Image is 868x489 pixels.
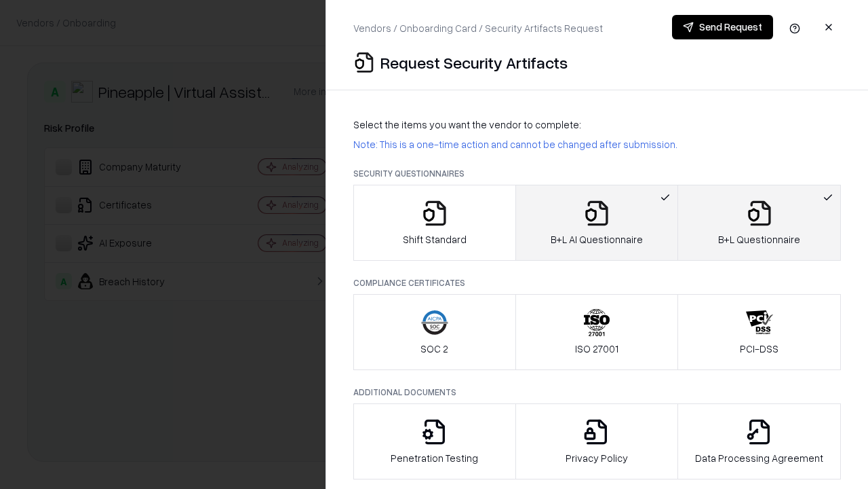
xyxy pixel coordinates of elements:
[515,185,679,261] button: B+L AI Questionnaire
[353,386,841,398] p: Additional Documents
[391,451,478,465] p: Penetration Testing
[353,277,841,289] p: Compliance Certificates
[672,15,773,39] button: Send Request
[353,168,841,179] p: Security Questionnaires
[420,342,448,356] p: SOC 2
[515,403,679,479] button: Privacy Policy
[353,117,841,132] p: Select the items you want the vendor to complete:
[380,52,568,73] p: Request Security Artifacts
[677,294,841,370] button: PCI-DSS
[353,294,516,370] button: SOC 2
[677,185,841,261] button: B+L Questionnaire
[695,451,823,465] p: Data Processing Agreement
[718,232,800,247] p: B+L Questionnaire
[677,403,841,479] button: Data Processing Agreement
[515,294,679,370] button: ISO 27001
[353,185,516,261] button: Shift Standard
[353,403,516,479] button: Penetration Testing
[551,232,643,247] p: B+L AI Questionnaire
[566,451,628,465] p: Privacy Policy
[403,232,467,247] p: Shift Standard
[353,21,603,35] p: Vendors / Onboarding Card / Security Artifacts Request
[353,137,841,151] p: Note: This is a one-time action and cannot be changed after submission.
[575,342,618,356] p: ISO 27001
[740,342,778,356] p: PCI-DSS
